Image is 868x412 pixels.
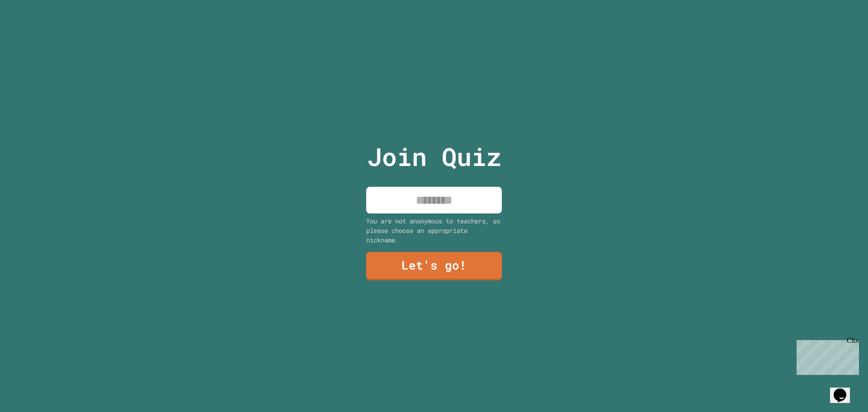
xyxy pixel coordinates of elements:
[366,216,502,245] div: You are not anonymous to teachers, so please choose an appropriate nickname.
[793,336,859,375] iframe: chat widget
[367,138,501,175] p: Join Quiz
[830,376,859,403] iframe: chat widget
[366,252,502,280] a: Let's go!
[4,4,62,57] div: Chat with us now!Close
